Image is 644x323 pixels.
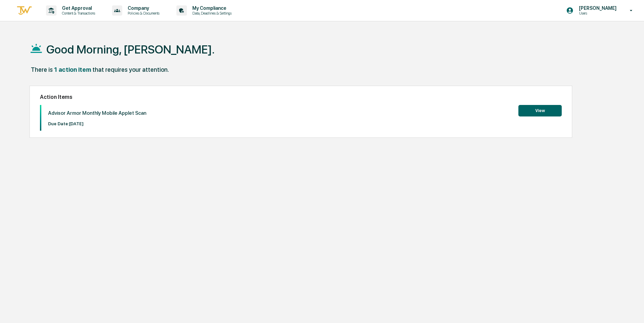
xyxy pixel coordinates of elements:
div: that requires your attention. [92,66,169,73]
p: Company [122,5,163,11]
h2: Action Items [40,94,562,100]
p: Get Approval [57,5,99,11]
p: Users [574,11,620,16]
img: logo [16,5,33,16]
p: [PERSON_NAME] [574,5,620,11]
p: My Compliance [187,5,235,11]
p: Due Date: [DATE] [48,121,146,126]
h1: Good Morning, [PERSON_NAME]. [46,43,215,56]
div: There is [31,66,53,73]
div: 1 action item [54,66,91,73]
p: Data, Deadlines & Settings [187,11,235,16]
p: Content & Transactions [57,11,99,16]
button: View [518,105,562,116]
a: View [518,107,562,113]
p: Policies & Documents [122,11,163,16]
p: Advisor Armor Monthly Mobile Applet Scan [48,110,146,116]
